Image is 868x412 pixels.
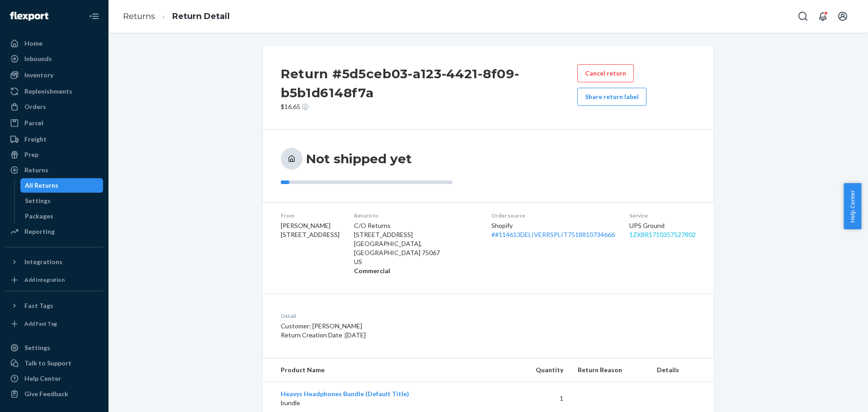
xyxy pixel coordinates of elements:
[281,102,577,111] p: $16.65
[281,390,409,398] a: Heavys Headphones Bundle (Default Title)
[5,273,103,287] a: Add Integration
[5,147,103,162] a: Prep
[263,358,514,382] th: Product Name
[5,224,103,239] a: Reporting
[24,374,61,383] div: Help Center
[281,64,577,102] h2: Return #5d5ceb03-a123-4421-8f09-b5b1d6148f7a
[25,181,58,190] div: All Returns
[24,150,38,159] div: Prep
[24,389,68,398] div: Give Feedback
[24,343,50,352] div: Settings
[123,11,155,21] a: Returns
[514,358,571,382] th: Quantity
[629,222,665,229] span: UPS Ground
[24,257,62,266] div: Integrations
[5,356,103,370] a: Talk to Support
[5,298,103,313] button: Fast Tags
[354,239,477,257] p: [GEOGRAPHIC_DATA] , [GEOGRAPHIC_DATA] 75067
[354,221,477,230] p: C/O Returns
[306,151,412,167] h3: Not shipped yet
[281,398,507,407] p: bundle
[354,257,477,266] p: US
[5,387,103,401] button: Give Feedback
[24,102,46,111] div: Orders
[5,52,103,66] a: Inbounds
[281,322,531,331] p: Customer: [PERSON_NAME]
[24,54,52,63] div: Inbounds
[5,317,103,331] a: Add Fast Tag
[281,222,340,238] span: [PERSON_NAME] [STREET_ADDRESS]
[5,371,103,386] a: Help Center
[24,166,48,175] div: Returns
[5,341,103,355] a: Settings
[85,7,103,25] button: Close Navigation
[281,331,531,340] p: Return Creation Date : [DATE]
[629,212,696,219] dt: Service
[5,255,103,269] button: Integrations
[25,212,53,221] div: Packages
[24,39,42,48] div: Home
[24,227,55,236] div: Reporting
[24,276,65,284] div: Add Integration
[354,212,477,219] dt: Return to
[354,267,390,275] strong: Commercial
[5,99,103,114] a: Orders
[629,231,696,238] a: 1ZX8R1710357527802
[794,7,812,25] button: Open Search Box
[5,132,103,147] a: Freight
[491,231,615,238] a: ##114613DELIVERRSPLIT7518810734666
[20,178,104,193] a: All Returns
[577,88,646,106] button: Share return label
[281,312,531,320] dt: Detail
[834,7,852,25] button: Open account menu
[24,359,71,368] div: Talk to Support
[814,7,832,25] button: Open notifications
[844,183,861,229] button: Help Center
[24,301,53,310] div: Fast Tags
[577,64,634,82] button: Cancel return
[571,358,650,382] th: Return Reason
[172,11,230,21] a: Return Detail
[25,196,51,205] div: Settings
[116,3,237,30] ol: breadcrumbs
[5,68,103,82] a: Inventory
[5,163,103,177] a: Returns
[491,212,615,219] dt: Order source
[24,118,43,128] div: Parcel
[650,358,714,382] th: Details
[20,209,104,223] a: Packages
[24,320,57,327] div: Add Fast Tag
[5,36,103,51] a: Home
[24,87,72,96] div: Replenishments
[5,116,103,130] a: Parcel
[10,12,48,21] img: Flexport logo
[5,84,103,99] a: Replenishments
[20,194,104,208] a: Settings
[281,212,340,219] dt: From
[24,135,47,144] div: Freight
[491,221,615,239] div: Shopify
[24,71,53,80] div: Inventory
[354,230,477,239] p: [STREET_ADDRESS]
